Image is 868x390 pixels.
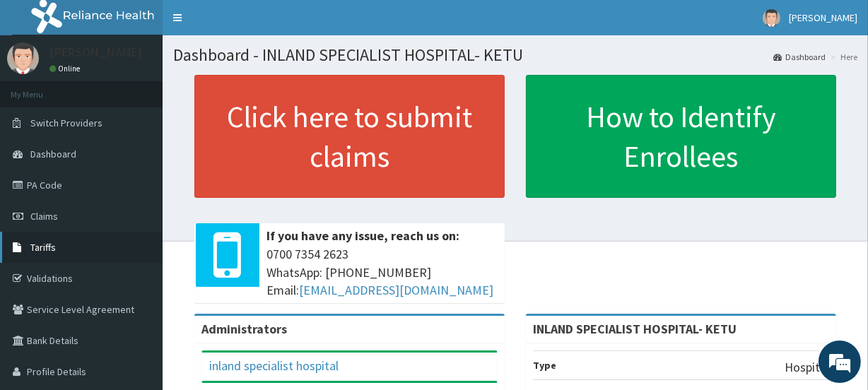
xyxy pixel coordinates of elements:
a: Online [49,64,83,73]
b: Administrators [201,321,287,337]
span: We're online! [82,110,195,252]
div: Minimize live chat window [232,7,266,41]
a: inland specialist hospital [209,357,339,374]
h1: Dashboard - INLAND SPECIALIST HOSPITAL- KETU [173,46,857,64]
textarea: Type your message and hit 'Enter' [7,249,269,298]
a: Click here to submit claims [194,75,505,198]
span: Dashboard [30,148,76,160]
a: [EMAIL_ADDRESS][DOMAIN_NAME] [299,282,493,298]
strong: INLAND SPECIALIST HOSPITAL- KETU [533,321,737,337]
b: If you have any issue, reach us on: [266,227,459,244]
div: Chat with us now [74,79,237,97]
span: [PERSON_NAME] [789,11,857,24]
a: How to Identify Enrollees [526,75,836,198]
img: User Image [763,9,780,27]
a: Dashboard [773,51,826,63]
li: Here [827,51,857,63]
img: d_794563401_company_1708531726252_794563401 [26,71,57,106]
p: [PERSON_NAME] [49,46,142,59]
p: Hospital [785,358,829,377]
span: Tariffs [30,241,56,254]
span: Switch Providers [30,117,102,129]
span: Claims [30,210,58,223]
span: 0700 7354 2623 WhatsApp: [PHONE_NUMBER] Email: [266,245,498,300]
b: Type [533,359,556,372]
img: User Image [7,42,39,74]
